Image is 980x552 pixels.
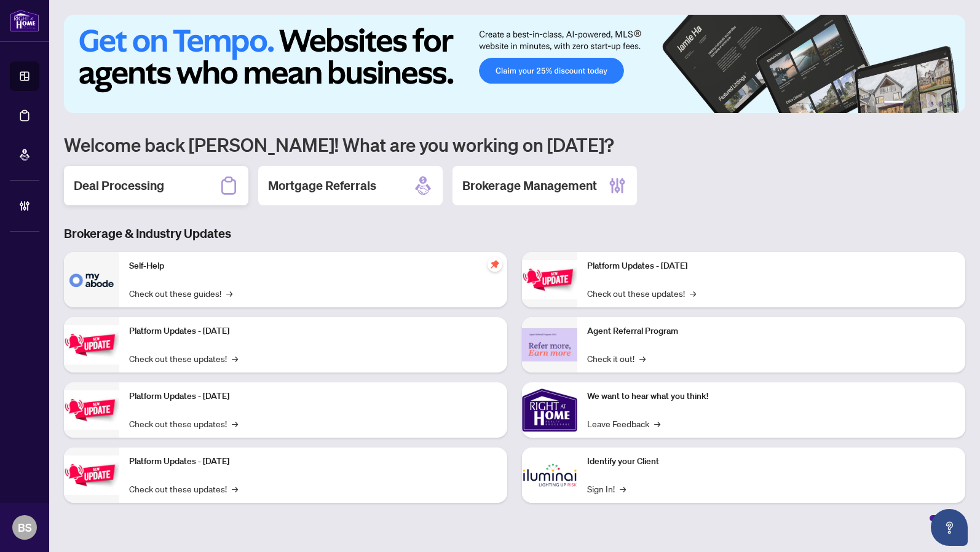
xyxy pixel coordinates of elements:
span: → [690,286,696,300]
a: Check out these updates!→ [129,352,238,365]
span: → [620,482,626,495]
button: 5 [938,101,943,106]
a: Check out these updates!→ [129,417,238,430]
h2: Deal Processing [74,177,164,194]
span: → [654,417,660,430]
button: Open asap [931,509,968,546]
a: Check out these updates!→ [129,482,238,495]
button: 4 [928,101,933,106]
span: BS [18,519,32,536]
span: pushpin [488,257,502,272]
button: 1 [884,101,904,106]
img: Slide 0 [64,15,965,113]
h3: Brokerage & Industry Updates [64,225,965,242]
img: Identify your Client [522,448,577,503]
button: 3 [919,101,923,106]
p: Platform Updates - [DATE] [129,390,497,403]
img: Platform Updates - September 16, 2025 [64,325,119,364]
p: Self-Help [129,259,497,273]
span: → [232,417,238,430]
img: Platform Updates - July 21, 2025 [64,390,119,429]
p: Platform Updates - [DATE] [587,259,955,273]
h2: Mortgage Referrals [268,177,376,194]
img: Self-Help [64,252,119,307]
p: Platform Updates - [DATE] [129,455,497,468]
img: Platform Updates - July 8, 2025 [64,455,119,494]
span: → [639,352,646,365]
a: Leave Feedback→ [587,417,660,430]
h2: Brokerage Management [462,177,597,194]
button: 6 [948,101,953,106]
button: 2 [909,101,914,106]
span: → [232,482,238,495]
a: Check out these guides!→ [129,286,232,300]
img: Agent Referral Program [522,328,577,362]
img: We want to hear what you think! [522,382,577,438]
img: Platform Updates - June 23, 2025 [522,260,577,299]
p: We want to hear what you think! [587,390,955,403]
p: Identify your Client [587,455,955,468]
h1: Welcome back [PERSON_NAME]! What are you working on [DATE]? [64,133,965,156]
p: Agent Referral Program [587,325,955,338]
a: Sign In!→ [587,482,626,495]
span: → [232,352,238,365]
span: → [226,286,232,300]
a: Check it out!→ [587,352,646,365]
a: Check out these updates!→ [587,286,696,300]
p: Platform Updates - [DATE] [129,325,497,338]
img: logo [10,9,39,32]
